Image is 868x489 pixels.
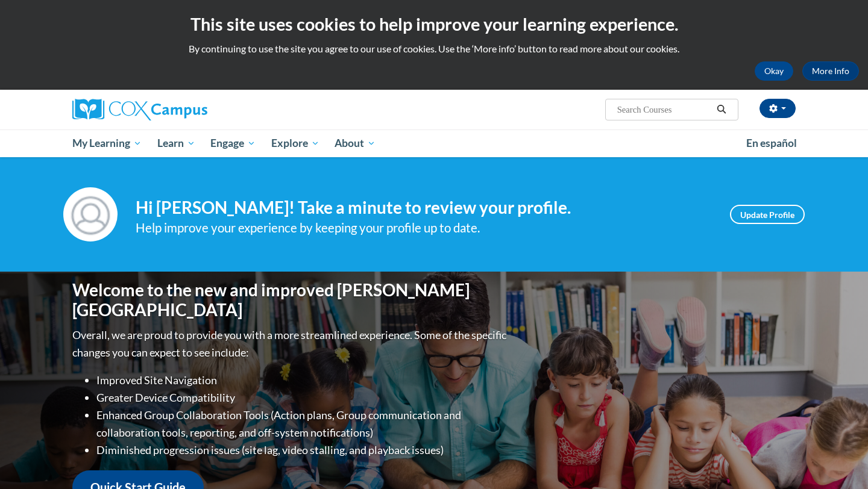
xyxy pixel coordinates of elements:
[263,129,327,157] a: Explore
[210,136,256,151] span: Engage
[802,61,859,81] a: More Info
[136,198,712,218] h4: Hi [PERSON_NAME]! Take a minute to review your profile.
[54,129,814,157] div: Main menu
[203,129,263,157] a: Engage
[738,131,805,156] a: En español
[72,99,207,120] img: Cox Campus
[96,441,509,459] li: Diminished progression issues (site lag, video stalling, and playback issues)
[96,372,509,389] li: Improved Site Navigation
[96,406,509,441] li: Enhanced Group Collaboration Tools (Action plans, Group communication and collaboration tools, re...
[72,326,509,361] p: Overall, we are proud to provide you with a more streamlined experience. Some of the specific cha...
[327,129,384,157] a: About
[712,102,731,117] button: Search
[730,205,805,224] a: Update Profile
[9,12,859,36] h2: This site uses cookies to help improve your learning experience.
[136,218,712,238] div: Help improve your experience by keeping your profile up to date.
[759,99,796,118] button: Account Settings
[9,42,859,55] p: By continuing to use the site you agree to our use of cookies. Use the ‘More info’ button to read...
[746,137,797,149] span: En español
[72,136,142,151] span: My Learning
[616,102,712,117] input: Search Courses
[335,136,376,151] span: About
[149,129,203,157] a: Learn
[63,187,118,241] img: Profile Image
[755,61,793,81] button: Okay
[72,280,509,320] h1: Welcome to the new and improved [PERSON_NAME][GEOGRAPHIC_DATA]
[96,389,509,406] li: Greater Device Compatibility
[72,99,301,120] a: Cox Campus
[157,136,195,151] span: Learn
[271,136,319,151] span: Explore
[64,129,149,157] a: My Learning
[820,441,858,479] iframe: Button to launch messaging window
